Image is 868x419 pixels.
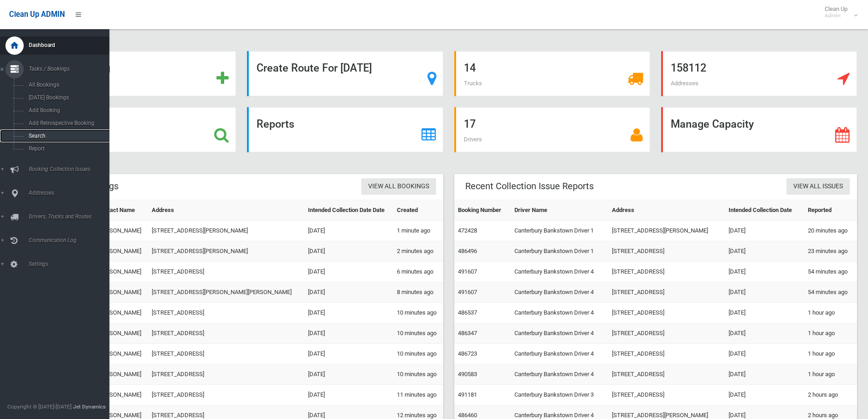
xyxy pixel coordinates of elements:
span: Drivers, Trucks and Routes [26,213,116,220]
td: [DATE] [304,323,393,344]
a: 14 Trucks [454,51,650,96]
td: [PERSON_NAME] [94,241,148,262]
span: Add Retrospective Booking [26,120,108,126]
td: 23 minutes ago [804,241,857,262]
td: Canterbury Bankstown Driver 4 [511,303,608,323]
span: Report [26,145,108,152]
a: Add Booking [40,51,236,96]
th: Created [393,200,443,221]
td: [DATE] [304,364,393,385]
td: 54 minutes ago [804,262,857,282]
td: [PERSON_NAME] [94,323,148,344]
a: 158112 Addresses [661,51,857,96]
strong: 14 [464,62,476,74]
a: Create Route For [DATE] [247,51,443,96]
td: 6 minutes ago [393,262,443,282]
span: Addresses [671,80,699,87]
td: [STREET_ADDRESS] [148,323,304,344]
strong: 17 [464,118,476,130]
span: [DATE] Bookings [26,94,108,101]
td: 1 minute ago [393,221,443,241]
span: Copyright © [DATE]-[DATE] [7,403,72,410]
td: [DATE] [725,344,804,364]
a: Search [40,107,236,152]
a: 491181 [458,391,477,398]
td: [STREET_ADDRESS] [608,364,724,385]
td: [DATE] [725,323,804,344]
td: [STREET_ADDRESS] [148,364,304,385]
a: 486723 [458,350,477,357]
td: [PERSON_NAME] [94,262,148,282]
td: [STREET_ADDRESS] [148,344,304,364]
header: Recent Collection Issue Reports [454,177,605,195]
td: [STREET_ADDRESS] [148,303,304,323]
td: 11 minutes ago [393,385,443,405]
td: Canterbury Bankstown Driver 1 [511,241,608,262]
th: Booking Number [454,200,511,221]
a: Manage Capacity [661,107,857,152]
td: Canterbury Bankstown Driver 3 [511,385,608,405]
td: [DATE] [304,262,393,282]
td: [STREET_ADDRESS][PERSON_NAME] [148,241,304,262]
td: Canterbury Bankstown Driver 4 [511,282,608,303]
td: [STREET_ADDRESS] [608,282,724,303]
td: [DATE] [725,282,804,303]
span: Tasks / Bookings [26,66,116,72]
th: Reported [804,200,857,221]
th: Address [148,200,304,221]
td: [STREET_ADDRESS] [608,241,724,262]
td: 1 hour ago [804,364,857,385]
td: [PERSON_NAME] [94,344,148,364]
td: 20 minutes ago [804,221,857,241]
td: Canterbury Bankstown Driver 4 [511,262,608,282]
td: [STREET_ADDRESS] [608,323,724,344]
span: Trucks [464,80,482,87]
td: 1 hour ago [804,303,857,323]
td: [PERSON_NAME] [94,221,148,241]
td: [PERSON_NAME] [94,364,148,385]
a: 486496 [458,248,477,254]
td: [STREET_ADDRESS] [608,385,724,405]
span: Addresses [26,190,116,196]
a: 486460 [458,412,477,419]
span: Dashboard [26,42,116,48]
th: Intended Collection Date Date [304,200,393,221]
td: [PERSON_NAME] [94,303,148,323]
span: Drivers [464,136,482,143]
strong: Create Route For [DATE] [257,62,372,74]
td: [PERSON_NAME] [94,385,148,405]
a: 490583 [458,371,477,378]
small: Admin [825,12,847,19]
strong: Manage Capacity [671,118,754,130]
span: Add Booking [26,107,108,114]
a: 486347 [458,330,477,336]
td: 10 minutes ago [393,303,443,323]
td: [DATE] [304,385,393,405]
a: Reports [247,107,443,152]
td: 8 minutes ago [393,282,443,303]
span: Clean Up [820,5,857,19]
td: [STREET_ADDRESS] [608,262,724,282]
td: 10 minutes ago [393,364,443,385]
td: 2 minutes ago [393,241,443,262]
a: View All Issues [786,178,850,195]
a: 17 Drivers [454,107,650,152]
span: All Bookings [26,82,108,88]
td: 2 hours ago [804,385,857,405]
td: [DATE] [304,221,393,241]
td: 10 minutes ago [393,323,443,344]
td: Canterbury Bankstown Driver 1 [511,221,608,241]
a: 472428 [458,227,477,234]
th: Driver Name [511,200,608,221]
td: [DATE] [304,303,393,323]
th: Address [608,200,724,221]
td: [DATE] [725,385,804,405]
td: [STREET_ADDRESS][PERSON_NAME] [608,221,724,241]
td: 1 hour ago [804,323,857,344]
td: 1 hour ago [804,344,857,364]
td: [DATE] [725,241,804,262]
td: [DATE] [725,364,804,385]
th: Contact Name [94,200,148,221]
td: 54 minutes ago [804,282,857,303]
td: [STREET_ADDRESS] [608,303,724,323]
